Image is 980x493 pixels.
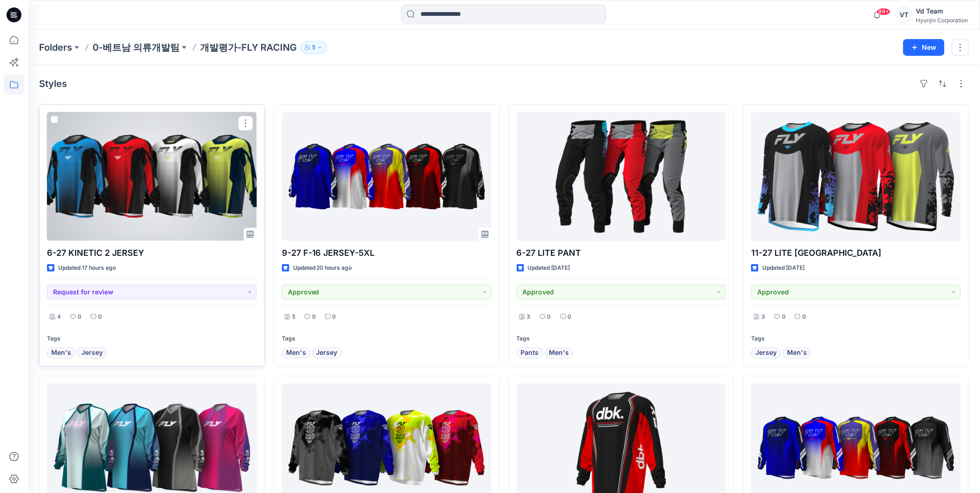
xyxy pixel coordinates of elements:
p: 5 [312,42,315,53]
button: 5 [300,41,327,54]
p: Updated 17 hours ago [58,263,116,273]
p: 개발평가-FLY RACING [200,41,297,54]
a: 9-27 F-16 JERSEY-5XL [282,112,492,241]
p: 0 [568,312,572,322]
p: Tags [47,334,257,344]
span: Jersey [316,347,338,359]
span: Jersey [81,347,103,359]
p: 6-27 LITE PANT [517,246,727,260]
p: 3 [527,312,531,322]
a: 11-27 LITE JERSEY [751,112,961,241]
div: VT [896,7,913,23]
span: Men's [787,347,807,359]
p: 0 [802,312,806,322]
a: 6-27 LITE PANT [517,112,727,241]
div: Hyunjin Corporation [916,17,968,24]
span: Jersey [755,347,777,359]
p: 0 [782,312,786,322]
a: 6-27 KINETIC 2 JERSEY [47,112,257,241]
p: Tags [751,334,961,344]
p: 4 [57,312,61,322]
p: 11-27 LITE [GEOGRAPHIC_DATA] [751,246,961,260]
p: Updated [DATE] [528,263,570,273]
div: Vd Team [916,6,968,17]
p: 3 [761,312,765,322]
p: Updated 20 hours ago [293,263,352,273]
span: Men's [286,347,306,359]
p: 6-27 KINETIC 2 JERSEY [47,246,257,260]
p: Tags [517,334,727,344]
p: 0 [547,312,551,322]
a: 0-베트남 의류개발팀 [93,41,180,54]
p: Updated [DATE] [762,263,805,273]
button: New [903,39,945,56]
p: 9-27 F-16 JERSEY-5XL [282,246,492,260]
p: 0 [333,312,336,322]
span: 99+ [877,8,891,15]
p: 0 [98,312,102,322]
p: Tags [282,334,492,344]
p: 0 [78,312,81,322]
span: Pants [521,347,539,359]
h4: Styles [39,78,67,89]
span: Men's [549,347,569,359]
p: 5 [292,312,295,322]
p: 0 [312,312,316,322]
span: Men's [51,347,71,359]
a: Folders [39,41,72,54]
